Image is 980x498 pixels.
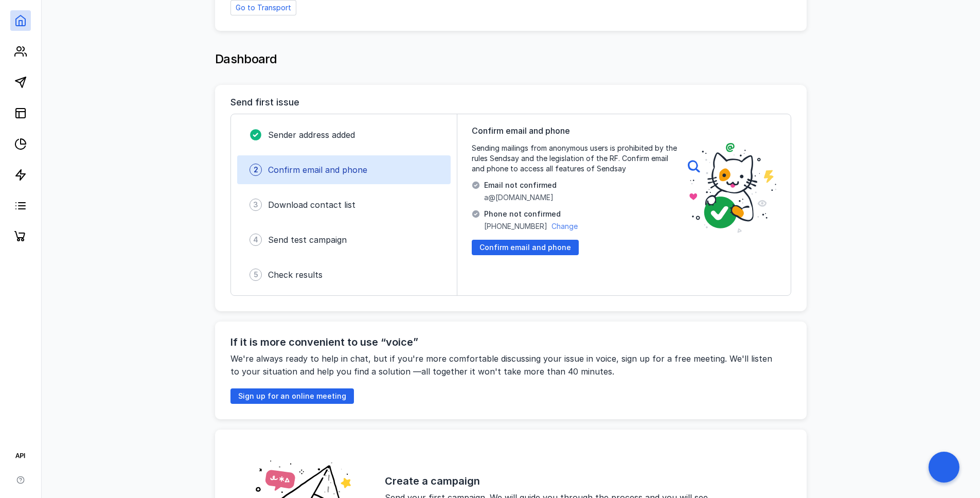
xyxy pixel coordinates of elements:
[268,270,323,280] span: Check results
[254,165,258,175] span: 2
[236,4,291,12] span: Go to Transport
[551,221,578,232] button: Change
[230,97,299,108] h3: Send first issue
[484,180,557,190] span: Email not confirmed
[385,475,480,487] h2: Create a campaign
[230,353,775,377] span: We're always ready to help in chat, but if you're more comfortable discussing your issue in voice...
[479,243,571,252] span: Confirm email and phone
[484,221,547,232] span: [PHONE_NUMBER]
[230,392,354,400] a: Sign up for an online meeting
[268,235,347,245] span: Send test campaign
[230,388,354,404] button: Sign up for an online meeting
[230,336,418,348] h2: If it is more convenient to use “voice”
[253,200,258,210] span: 3
[268,200,355,210] span: Download contact list
[215,51,277,66] span: Dashboard
[472,240,579,255] button: Confirm email and phone
[238,392,346,401] span: Sign up for an online meeting
[472,124,570,137] span: Confirm email and phone
[688,143,776,233] img: poster
[484,192,557,203] span: a@[DOMAIN_NAME]
[268,165,367,175] span: Confirm email and phone
[253,235,258,245] span: 4
[254,270,258,280] span: 5
[268,130,355,140] span: Sender address added
[551,222,578,230] span: Change
[484,209,578,219] span: Phone not confirmed
[472,143,678,174] span: Sending mailings from anonymous users is prohibited by the rules Sendsay and the legislation of t...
